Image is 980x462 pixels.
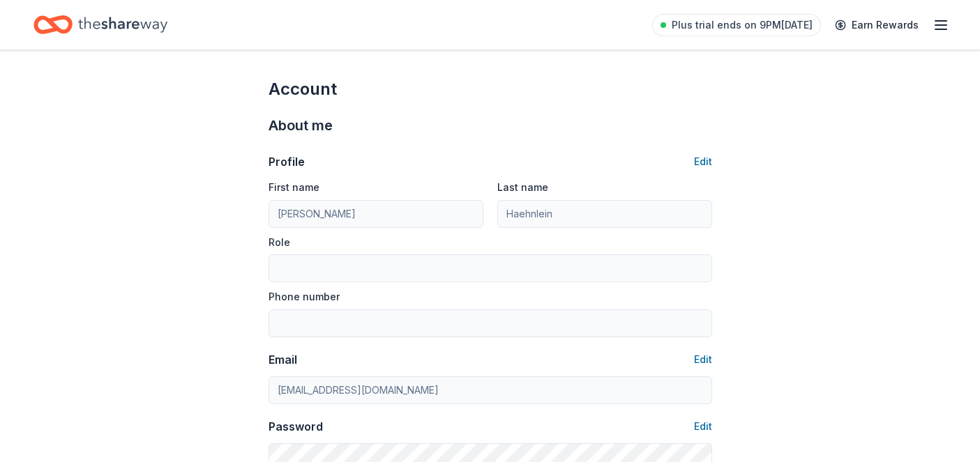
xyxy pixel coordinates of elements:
label: Role [269,236,290,249]
label: First name [269,180,319,194]
a: Home [33,8,167,41]
label: Last name [497,180,548,194]
a: Plus trial ends on 9PM[DATE] [652,14,821,36]
div: Email [269,351,297,368]
button: Edit [694,153,712,170]
label: Phone number [269,290,340,304]
span: Plus trial ends on 9PM[DATE] [672,17,813,33]
button: Edit [694,418,712,435]
div: About me [269,114,712,137]
button: Edit [694,351,712,368]
a: Earn Rewards [827,13,927,38]
div: Profile [269,153,305,170]
div: Account [269,78,712,100]
div: Password [269,418,323,435]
